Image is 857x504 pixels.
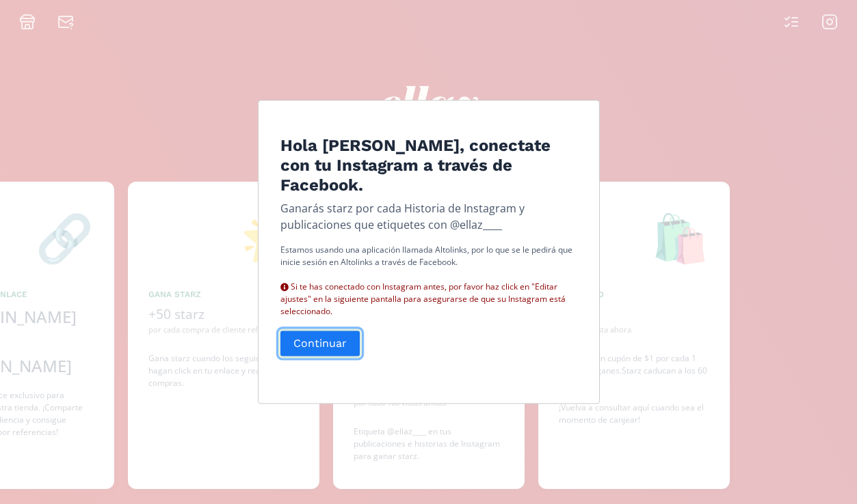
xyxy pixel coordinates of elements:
[280,136,577,195] h4: Hola [PERSON_NAME], conectate con tu Instagram a través de Facebook.
[278,329,362,359] button: Continuar
[280,269,577,318] div: Si te has conectado con Instagram antes, por favor haz click en "Editar ajustes" en la siguiente ...
[280,244,577,318] p: Estamos usando una aplicación llamada Altolinks, por lo que se le pedirá que inicie sesión en Alt...
[280,201,577,234] p: Ganarás starz por cada Historia de Instagram y publicaciones que etiquetes con @ellaz____
[258,100,600,404] div: Edit Program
